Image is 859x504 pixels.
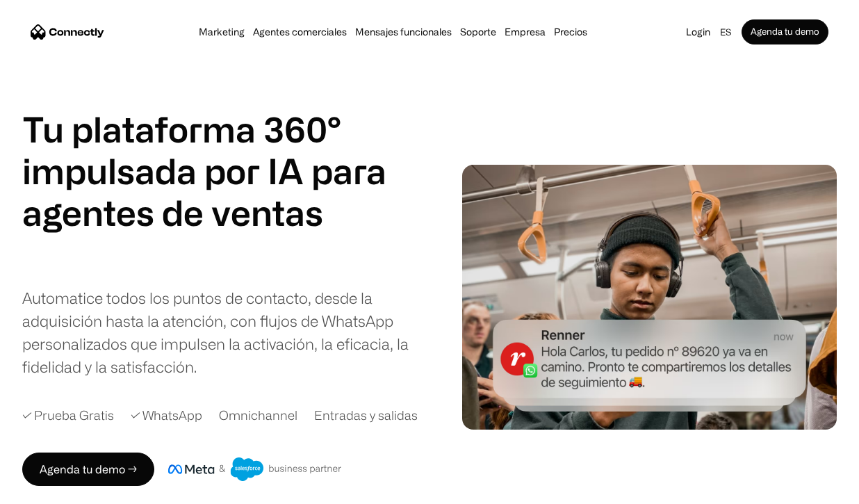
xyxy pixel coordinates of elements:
a: home [31,22,104,42]
div: Empresa [505,22,546,42]
a: Agenda tu demo [742,19,828,44]
img: Insignia de socio comercial de Meta y Salesforce. [168,457,342,481]
a: Precios [550,26,591,38]
div: ✓ Prueba Gratis [22,406,114,425]
a: Login [682,22,714,42]
a: Agentes comerciales [249,26,351,38]
div: carousel [22,192,342,275]
div: es [720,22,731,42]
a: Soporte [456,26,500,38]
a: Marketing [195,26,249,38]
div: ✓ WhatsApp [131,406,202,425]
div: Omnichannel [219,406,297,425]
ul: Language list [28,480,83,499]
h1: Tu plataforma 360° impulsada por IA para [22,108,386,192]
div: Automatice todos los puntos de contacto, desde la adquisición hasta la atención, con flujos de Wh... [22,286,425,378]
aside: Language selected: Español [14,478,83,499]
div: es [714,22,742,42]
a: Mensajes funcionales [351,26,456,38]
div: Empresa [500,22,550,42]
div: Entradas y salidas [314,406,418,425]
a: Agenda tu demo → [22,453,154,486]
div: 1 of 4 [22,192,342,234]
h1: agentes de ventas [22,192,342,234]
